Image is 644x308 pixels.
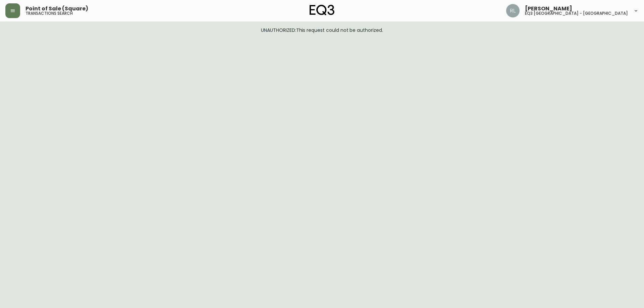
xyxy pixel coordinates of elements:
img: logo [310,5,334,15]
img: 91cc3602ba8cb70ae1ccf1ad2913f397 [506,4,520,17]
p: UNAUTHORIZED:This request could not be authorized. [261,27,383,34]
span: [PERSON_NAME] [525,6,572,11]
h5: transactions search [25,11,73,15]
span: Point of Sale (Square) [25,6,88,11]
h5: eq3 [GEOGRAPHIC_DATA] - [GEOGRAPHIC_DATA] [525,11,628,15]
